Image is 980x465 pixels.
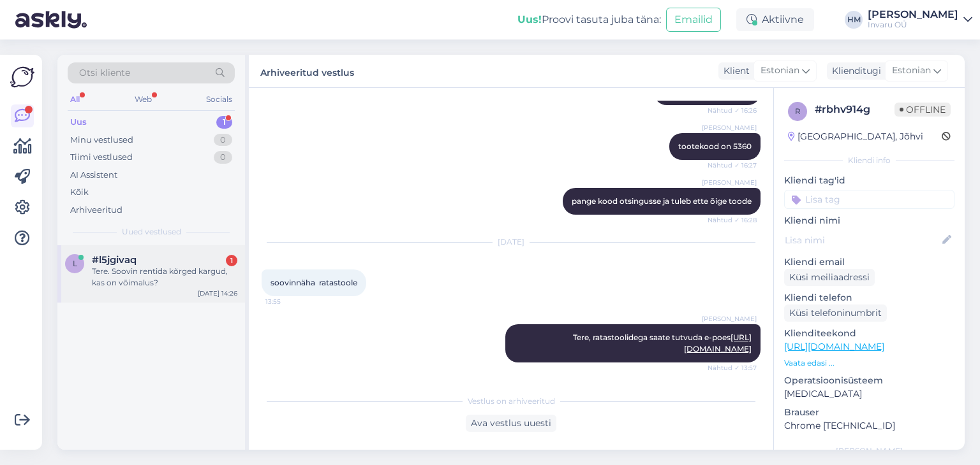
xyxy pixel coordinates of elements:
[198,289,237,298] div: [DATE] 14:26
[92,266,237,289] div: Tere. Soovin rentida kõrged kargud, kas on võimalus?
[785,233,940,247] input: Lisa nimi
[70,186,89,199] div: Kõik
[466,415,556,432] div: Ava vestlus uuesti
[708,363,757,373] span: Nähtud ✓ 13:57
[216,116,232,129] div: 1
[573,333,752,354] span: Tere, ratastoolidega saate tutvuda e-poes
[736,8,814,31] div: Aktiivne
[718,64,750,78] div: Klient
[517,12,661,27] div: Proovi tasuta juba täna:
[784,327,954,340] p: Klienditeekond
[815,102,895,117] div: # rbhv914g
[708,161,757,170] span: Nähtud ✓ 16:27
[784,445,954,457] div: [PERSON_NAME]
[784,419,954,433] p: Chrome [TECHNICAL_ID]
[784,387,954,401] p: [MEDICAL_DATA]
[572,196,752,206] span: pange kood otsingusse ja tuleb ette õige toode
[468,396,555,407] span: Vestlus on arhiveeritud
[702,178,757,187] span: [PERSON_NAME]
[260,62,354,80] label: Arhiveeritud vestlus
[132,91,154,108] div: Web
[70,169,117,182] div: AI Assistent
[68,91,82,108] div: All
[784,406,954,419] p: Brauser
[868,10,958,20] div: [PERSON_NAME]
[702,123,757,132] span: [PERSON_NAME]
[517,13,542,25] b: Uus!
[784,304,887,322] div: Küsi telefoninumbrit
[784,357,954,369] p: Vaata edasi ...
[784,190,954,209] input: Lisa tag
[784,269,875,286] div: Küsi meiliaadressi
[226,255,237,266] div: 1
[845,11,863,29] div: HM
[784,255,954,269] p: Kliendi email
[892,64,931,78] span: Estonian
[70,134,133,147] div: Minu vestlused
[788,130,923,143] div: [GEOGRAPHIC_DATA], Jõhvi
[895,103,951,117] span: Offline
[708,215,757,225] span: Nähtud ✓ 16:28
[702,314,757,324] span: [PERSON_NAME]
[271,278,357,287] span: soovinnäha ratastoole
[708,106,757,115] span: Nähtud ✓ 16:26
[265,297,313,306] span: 13:55
[70,204,122,217] div: Arhiveeritud
[92,254,137,266] span: #l5jgivaq
[666,8,721,32] button: Emailid
[827,64,881,78] div: Klienditugi
[70,151,133,164] div: Tiimi vestlused
[761,64,799,78] span: Estonian
[79,66,130,80] span: Otsi kliente
[678,141,752,151] span: tootekood on 5360
[262,236,761,248] div: [DATE]
[70,116,87,129] div: Uus
[868,20,958,30] div: Invaru OÜ
[214,134,232,147] div: 0
[204,91,235,108] div: Socials
[784,155,954,166] div: Kliendi info
[784,174,954,187] p: Kliendi tag'id
[784,291,954,304] p: Kliendi telefon
[10,65,34,89] img: Askly Logo
[214,151,232,164] div: 0
[784,341,884,352] a: [URL][DOMAIN_NAME]
[868,10,972,30] a: [PERSON_NAME]Invaru OÜ
[73,259,77,268] span: l
[784,214,954,227] p: Kliendi nimi
[784,374,954,387] p: Operatsioonisüsteem
[122,226,181,238] span: Uued vestlused
[795,106,801,116] span: r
